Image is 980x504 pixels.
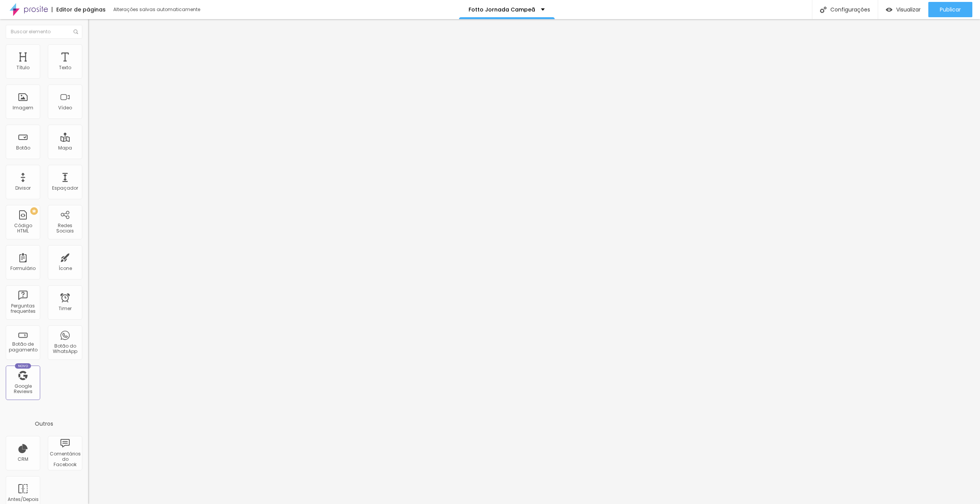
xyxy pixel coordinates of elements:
button: Visualizar [878,2,928,17]
div: Perguntas frequentes [8,303,38,314]
div: Botão de pagamento [8,341,38,353]
img: Icone [820,7,826,13]
div: Espaçador [52,185,78,191]
div: Editor de páginas [52,7,106,12]
div: Redes Sociais [50,223,80,234]
div: Google Reviews [8,384,38,395]
div: Alterações salvas automaticamente [113,7,201,12]
div: Imagem [13,105,33,111]
div: Vídeo [58,105,72,111]
div: Texto [59,65,71,70]
div: Divisor [15,185,31,191]
span: Visualizar [896,7,921,13]
div: Botão [16,145,30,151]
div: Código HTML [8,223,38,234]
div: Mapa [58,145,72,151]
div: Timer [59,306,72,311]
iframe: Editor [88,19,980,504]
img: Icone [73,29,78,34]
div: Ícone [59,266,72,271]
div: Comentários do Facebook [50,451,80,468]
div: Formulário [10,266,36,271]
button: Publicar [928,2,972,17]
div: Botão do WhatsApp [50,343,80,354]
p: Fotto Jornada Campeã [469,7,535,12]
div: CRM [18,457,28,462]
span: Publicar [940,7,961,13]
div: Novo [15,363,31,369]
img: view-1.svg [886,7,892,13]
div: Antes/Depois [8,497,38,502]
div: Título [16,65,29,70]
input: Buscar elemento [6,25,82,39]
